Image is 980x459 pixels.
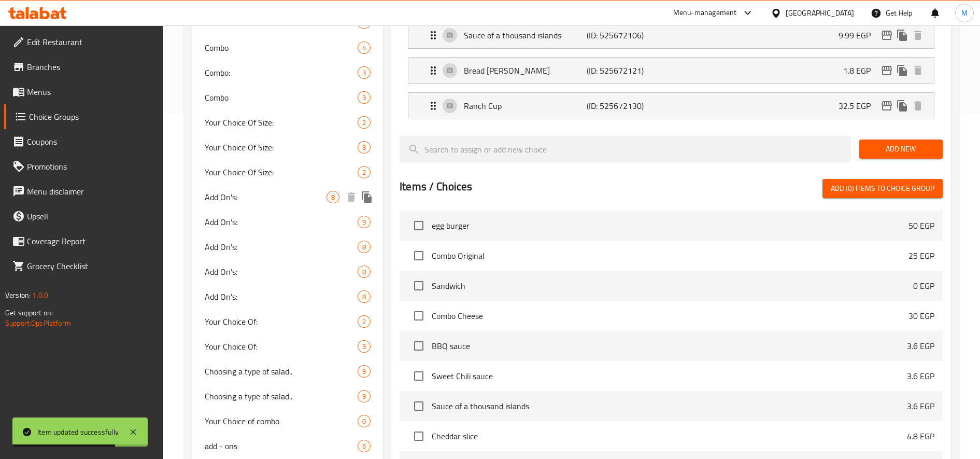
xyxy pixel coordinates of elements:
span: 3 [358,68,370,78]
p: 30 EGP [908,310,934,322]
a: Edit Restaurant [4,30,164,54]
span: 9 [358,367,370,377]
span: Select choice [408,365,430,387]
span: Your Choice of combo [205,415,358,427]
p: 50 EGP [908,219,934,232]
p: 1.8 EGP [843,64,879,77]
span: Menus [27,86,155,98]
p: 3.6 EGP [907,400,934,412]
span: 9 [358,217,370,227]
span: Grocery Checklist [27,260,155,272]
div: Add On's:8 [192,284,383,309]
div: Choices [358,41,371,54]
p: Sauce of a thousand islands [464,29,587,41]
span: 8 [358,242,370,252]
span: Select choice [408,425,430,447]
button: duplicate [894,63,910,78]
span: Choosing a type of salad.. [205,390,358,402]
button: duplicate [894,98,910,114]
div: Expand [408,93,934,119]
span: Choosing a type of salad.. [205,365,358,378]
div: Your Choice Of Size:2 [192,110,383,135]
button: delete [910,63,926,78]
span: 6 [358,441,370,451]
span: 1.0.0 [32,288,48,302]
a: Branches [4,54,164,79]
a: Grocery Checklist [4,254,164,279]
span: Your Choice Of Size: [205,166,358,178]
button: delete [910,98,926,114]
div: Choices [358,116,371,129]
li: Expand [400,88,943,123]
p: (ID: 525672130) [587,100,669,112]
button: edit [879,98,894,114]
a: Coupons [4,129,164,154]
div: Add On's:8deleteduplicate [192,185,383,210]
span: Select choice [408,305,430,327]
span: Sandwich [432,280,913,292]
div: Add On's:8 [192,234,383,259]
span: Your Choice Of Size: [205,116,358,129]
div: Your Choice Of Size:2 [192,160,383,185]
span: Select choice [408,215,430,237]
span: M [961,7,968,19]
button: delete [344,189,359,205]
span: 2 [358,317,370,327]
span: Select choice [408,395,430,417]
span: 3 [358,93,370,103]
div: Choices [358,315,371,328]
div: Expand [408,22,934,48]
span: 0 [358,416,370,426]
h2: Items / Choices [400,179,472,194]
span: Combo [205,41,358,54]
p: (ID: 525672106) [587,29,669,41]
div: Choices [358,390,371,402]
p: Bread [PERSON_NAME] [464,64,587,77]
div: Expand [408,58,934,84]
span: egg burger [432,219,908,232]
div: Choices [326,191,339,203]
p: Ranch Cup [464,100,587,112]
span: 3 [358,342,370,352]
span: Combo: [205,66,358,79]
span: 9 [358,392,370,401]
div: Choices [358,141,371,154]
span: Select choice [408,245,430,267]
p: 0 EGP [913,280,934,292]
div: Add On's:8 [192,259,383,284]
a: Choice Groups [4,104,164,129]
div: Your Choice Of:2 [192,309,383,334]
span: Sweet Chili sauce [432,370,907,382]
span: Branches [27,61,155,73]
span: Select choice [408,335,430,357]
a: Coverage Report [4,229,164,254]
div: Add On's:9 [192,210,383,234]
span: 8 [358,267,370,277]
button: duplicate [894,27,910,43]
input: search [400,136,851,162]
button: edit [879,27,894,43]
a: Promotions [4,154,164,179]
span: Promotions [27,160,155,173]
li: Expand [400,53,943,88]
div: Choosing a type of salad..9 [192,359,383,384]
div: Choices [358,91,371,104]
span: 2 [358,168,370,177]
div: Choices [358,241,371,253]
div: Your Choice Of Size:3 [192,135,383,160]
span: Add New [868,143,934,156]
span: Add On's: [205,241,358,253]
span: Add On's: [205,290,358,303]
span: Version: [5,288,31,302]
span: Your Choice Of: [205,315,358,328]
div: [GEOGRAPHIC_DATA] [786,7,854,19]
span: Upsell [27,210,155,222]
span: Your Choice Of Size: [205,141,358,154]
div: add - ons6 [192,434,383,458]
p: 9.99 EGP [839,29,879,41]
p: 32.5 EGP [839,100,879,112]
button: Add (0) items to choice group [822,179,943,198]
span: Choice Groups [29,110,155,123]
div: Choices [358,266,371,278]
span: Get support on: [5,306,53,319]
